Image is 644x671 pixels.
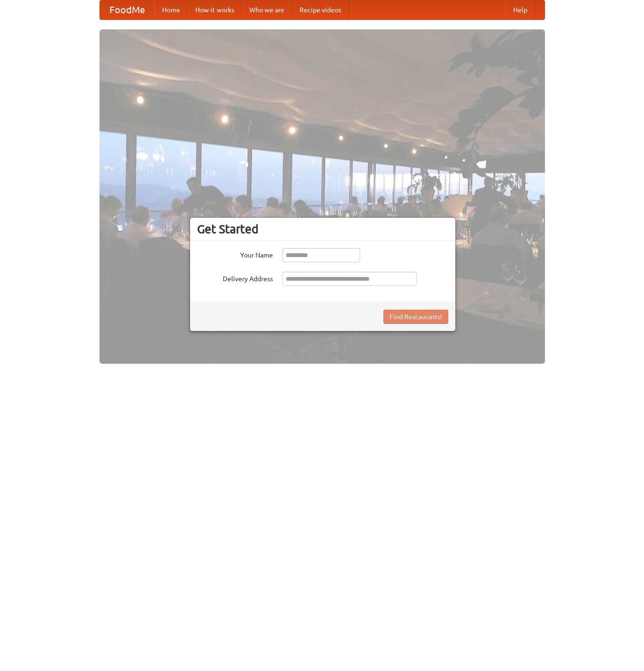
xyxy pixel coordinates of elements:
[188,0,242,19] a: How it works
[383,310,448,324] button: Find Restaurants!
[154,0,188,19] a: Home
[292,0,349,19] a: Recipe videos
[197,222,448,236] h3: Get Started
[506,0,535,19] a: Help
[197,248,273,260] label: Your Name
[242,0,292,19] a: Who we are
[100,0,154,19] a: FoodMe
[197,272,273,284] label: Delivery Address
